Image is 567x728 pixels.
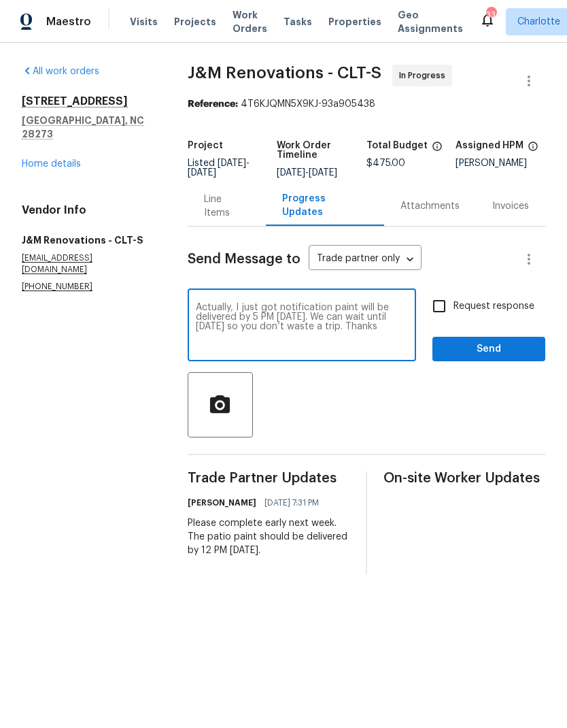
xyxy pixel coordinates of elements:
[174,15,216,29] span: Projects
[233,8,267,35] span: Work Orders
[188,159,250,178] span: Listed
[22,159,81,169] a: Home details
[517,15,560,29] span: Charlotte
[399,69,451,82] span: In Progress
[432,337,545,362] button: Send
[22,203,155,217] h4: Vendor Info
[188,168,216,178] span: [DATE]
[188,97,545,111] div: 4T6KJQMN5X9KJ-93a905438
[432,141,443,159] span: The total cost of line items that have been proposed by Opendoor. This sum includes line items th...
[456,159,545,168] div: [PERSON_NAME]
[366,141,428,150] h5: Total Budget
[283,17,312,27] span: Tasks
[282,192,368,219] div: Progress Updates
[366,159,405,168] span: $475.00
[492,199,529,213] div: Invoices
[264,496,319,510] span: [DATE] 7:31 PM
[443,341,534,358] span: Send
[188,252,300,266] span: Send Message to
[188,99,238,109] b: Reference:
[456,141,523,150] h5: Assigned HPM
[218,159,246,168] span: [DATE]
[277,168,337,178] span: -
[196,303,408,350] textarea: Actually, I just got notification paint will be delivered by 5 PM [DATE]. We can wait until [DATE...
[130,15,158,29] span: Visits
[383,471,545,485] span: On-site Worker Updates
[398,8,463,35] span: Geo Assignments
[188,496,256,510] h6: [PERSON_NAME]
[277,141,366,160] h5: Work Order Timeline
[309,168,337,178] span: [DATE]
[188,516,349,557] div: Please complete early next week. The patio paint should be delivered by 12 PM [DATE].
[46,15,91,29] span: Maestro
[486,8,496,22] div: 33
[204,193,250,220] div: Line Items
[328,15,381,29] span: Properties
[528,141,538,159] span: The hpm assigned to this work order.
[188,141,223,150] h5: Project
[22,233,155,247] h5: J&M Renovations - CLT-S
[188,471,349,485] span: Trade Partner Updates
[309,248,422,271] div: Trade partner only
[188,65,381,81] span: J&M Renovations - CLT-S
[277,168,305,178] span: [DATE]
[453,299,534,314] span: Request response
[400,199,460,213] div: Attachments
[22,67,99,76] a: All work orders
[188,159,250,178] span: -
